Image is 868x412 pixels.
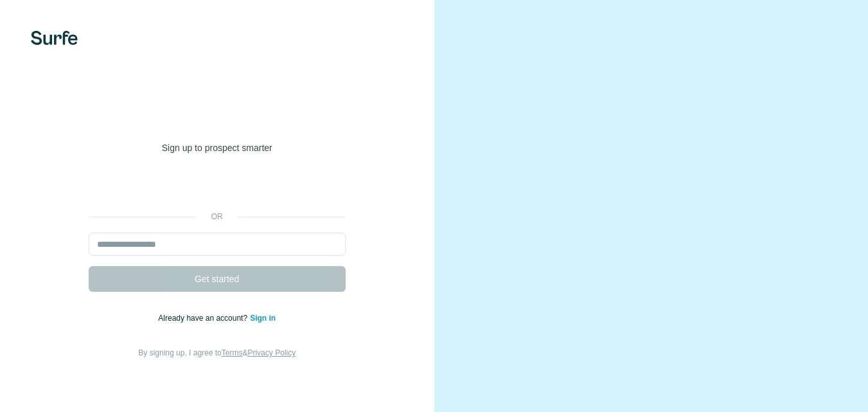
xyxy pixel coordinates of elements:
img: Surfe's logo [31,31,78,45]
p: or [197,211,238,222]
a: Terms [222,348,243,357]
a: Privacy Policy [247,348,296,357]
p: Sign up to prospect smarter [89,141,346,154]
h1: Welcome to [GEOGRAPHIC_DATA] [89,87,346,139]
span: Already have an account? [158,314,250,323]
span: By signing up, I agree to & [138,348,296,357]
iframe: Sign in with Google Button [82,174,352,202]
a: Sign in [250,314,276,323]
